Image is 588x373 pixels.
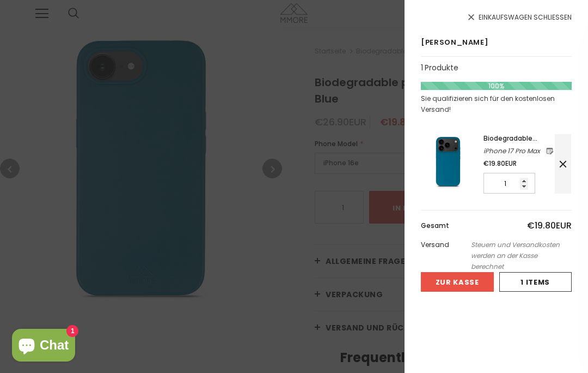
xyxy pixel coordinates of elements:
a: link [546,147,554,156]
span: €19.80EUR [483,159,517,168]
button: Zur Kasse [421,272,494,292]
span: €19.80EUR [527,219,572,232]
small: iPhone 17 Pro Max [483,146,540,157]
inbox-online-store-chat: Onlineshop-Chat von Shopify [9,329,78,364]
a: 1 items [499,272,572,292]
a: Einkaufswagen schließen [421,13,572,22]
h5: [PERSON_NAME] [421,38,572,57]
span: Steuern und Versandkosten werden an der Kasse berechnet [471,239,572,272]
div: 100% [421,82,572,90]
span: Produkte [425,62,458,73]
img: Biodegradable phone case - Deep Sea Blue - iPhone 17 Pro Max [421,134,475,189]
span: Versand [421,240,449,249]
span: Gesamt [421,221,449,230]
div: Sie qualifizieren sich für den kostenlosen Versand! [421,93,572,115]
span: Einkaufswagen schließen [479,14,572,21]
span: 1 [421,62,423,73]
a: Biodegradable phone case - Deep Sea Blue [483,133,555,144]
